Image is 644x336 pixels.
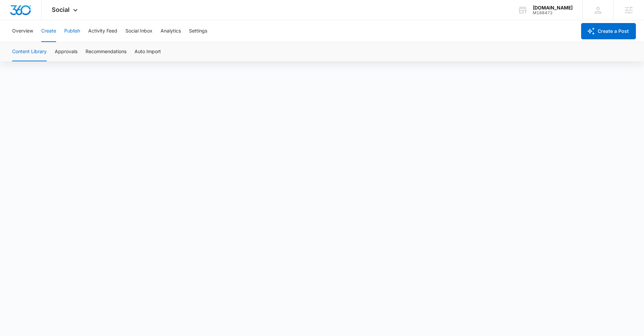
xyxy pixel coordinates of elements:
[41,20,56,42] button: Create
[12,42,47,61] button: Content Library
[52,6,70,13] span: Social
[64,20,80,42] button: Publish
[189,20,207,42] button: Settings
[125,20,152,42] button: Social Inbox
[581,23,636,39] button: Create a Post
[135,42,161,61] button: Auto Import
[161,20,181,42] button: Analytics
[55,42,77,61] button: Approvals
[12,20,33,42] button: Overview
[533,5,573,10] div: account name
[86,42,126,61] button: Recommendations
[88,20,117,42] button: Activity Feed
[533,10,573,15] div: account id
